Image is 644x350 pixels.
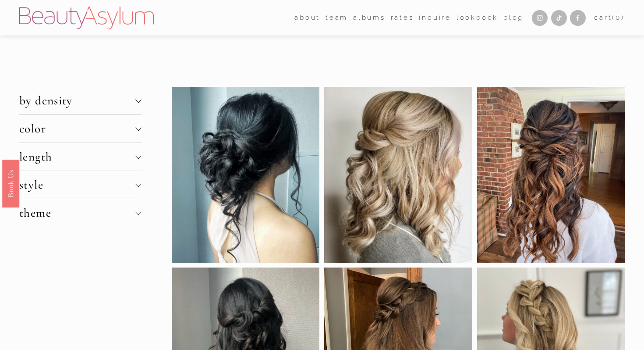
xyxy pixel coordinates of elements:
a: Instagram [532,10,548,26]
span: team [326,12,348,24]
a: Lookbook [456,11,498,24]
a: Facebook [570,10,586,26]
a: Inquire [419,11,451,24]
a: albums [353,11,386,24]
span: by density [19,93,135,108]
button: by density [19,87,142,114]
span: length [19,150,135,164]
a: folder dropdown [326,11,348,24]
span: about [294,12,320,24]
button: length [19,143,142,171]
span: ( ) [612,14,624,21]
a: Book Us [2,160,19,207]
a: Blog [503,11,524,24]
a: TikTok [551,10,567,26]
button: color [19,115,142,143]
button: theme [19,199,142,227]
a: Rates [391,11,414,24]
a: folder dropdown [294,11,320,24]
span: 0 [616,14,621,21]
span: theme [19,206,135,220]
a: 0 items in cart [594,12,625,24]
img: Beauty Asylum | Bridal Hair &amp; Makeup Charlotte &amp; Atlanta [19,7,154,29]
button: style [19,171,142,199]
span: style [19,178,135,192]
span: color [19,121,135,136]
